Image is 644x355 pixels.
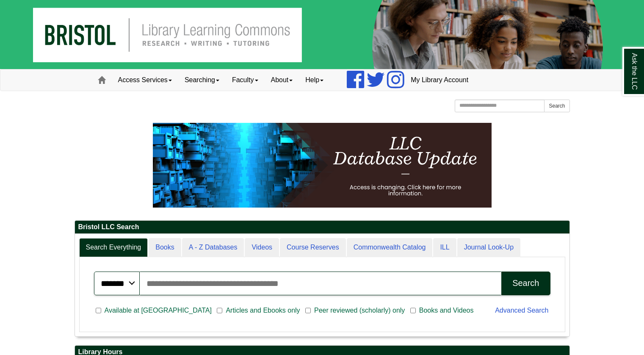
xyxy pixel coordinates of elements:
a: Books [149,238,181,257]
a: Course Reserves [280,238,346,257]
a: Search Everything [79,238,148,257]
button: Search [501,272,550,295]
a: Commonwealth Catalog [347,238,433,257]
a: My Library Account [404,69,475,91]
div: Search [512,278,539,288]
a: Access Services [112,69,178,91]
input: Available at [GEOGRAPHIC_DATA] [96,307,101,314]
button: Search [544,100,569,112]
span: Articles and Ebooks only [222,305,303,316]
a: Help [299,69,330,91]
span: Peer reviewed (scholarly) only [311,305,408,316]
input: Peer reviewed (scholarly) only [305,307,311,314]
a: Journal Look-Up [457,238,520,257]
img: HTML tutorial [153,123,492,208]
input: Articles and Ebooks only [217,307,222,314]
a: Videos [245,238,279,257]
a: Faculty [226,69,265,91]
a: ILL [433,238,456,257]
span: Books and Videos [416,305,477,316]
a: About [265,69,299,91]
a: Searching [178,69,226,91]
h2: Bristol LLC Search [75,221,569,234]
a: Advanced Search [495,307,548,314]
span: Available at [GEOGRAPHIC_DATA] [101,305,215,316]
a: A - Z Databases [182,238,244,257]
input: Books and Videos [410,307,416,314]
